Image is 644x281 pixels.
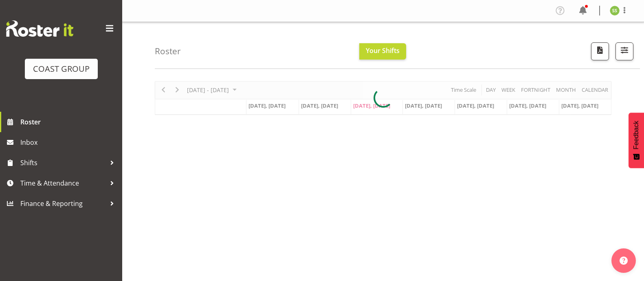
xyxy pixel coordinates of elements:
span: Shifts [20,157,106,169]
span: Time & Attendance [20,177,106,189]
span: Feedback [633,121,640,149]
button: Filter Shifts [615,42,633,60]
span: Your Shifts [366,46,400,55]
img: help-xxl-2.png [620,257,628,265]
span: Inbox [20,136,118,148]
img: sivanila-sapati8639.jpg [610,6,620,15]
button: Download a PDF of the roster according to the set date range. [591,42,609,60]
h4: Roster [155,46,181,56]
button: Your Shifts [359,43,406,60]
img: Rosterit website logo [6,20,73,37]
span: Finance & Reporting [20,197,106,210]
button: Feedback - Show survey [629,113,644,168]
span: Roster [20,116,118,128]
div: COAST GROUP [33,63,90,75]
